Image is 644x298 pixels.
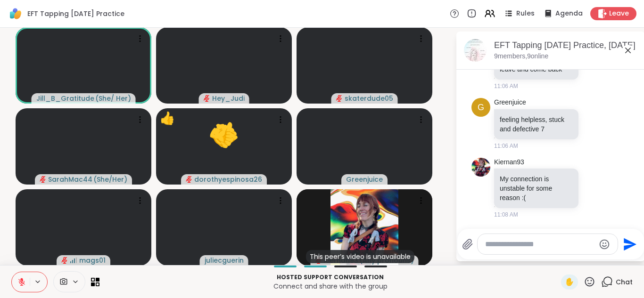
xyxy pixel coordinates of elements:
[609,9,629,18] span: Leave
[485,240,595,249] textarea: Type your message
[27,9,124,18] span: EFT Tapping [DATE] Practice
[346,175,383,184] span: Greenjuice
[61,257,68,264] span: audio-muted
[95,94,131,103] span: ( She/ Her )
[494,52,548,61] p: 9 members, 9 online
[494,158,524,167] a: Kiernan93
[471,158,490,177] img: https://sharewell-space-live.sfo3.digitaloceanspaces.com/user-generated/68274720-81bd-44ac-9e43-a...
[464,39,487,62] img: EFT Tapping Wednesday Practice, Oct 08
[105,273,555,282] p: Hosted support conversation
[494,210,518,219] span: 11:08 AM
[500,115,573,134] p: feeling helpless, stuck and defective 7
[336,95,343,102] span: audio-muted
[599,239,610,250] button: Emoji picker
[516,9,535,18] span: Rules
[330,189,398,266] img: Kiernan93
[345,94,393,103] span: skaterdude05
[205,256,244,265] span: juliecguerin
[565,276,574,288] span: ✋
[79,256,106,265] span: mags01
[494,82,518,90] span: 11:06 AM
[555,9,583,18] span: Agenda
[616,277,633,287] span: Chat
[212,94,245,103] span: Hey_Judi
[105,282,555,291] p: Connect and share with the group
[494,40,637,51] div: EFT Tapping [DATE] Practice, [DATE]
[48,175,92,184] span: SarahMac44
[494,98,526,107] a: Greenjuice
[8,6,24,22] img: ShareWell Logomark
[186,176,192,183] span: audio-muted
[194,175,262,184] span: dorothyespinosa26
[500,174,573,202] p: My connection is unstable for some reason :(
[204,95,210,102] span: audio-muted
[160,109,175,128] div: 👍
[40,176,46,183] span: audio-muted
[93,175,127,184] span: ( She/Her )
[205,115,243,153] button: 👍
[494,142,518,150] span: 11:06 AM
[306,250,414,263] div: This peer’s video is unavailable
[618,234,639,255] button: Send
[478,101,484,114] span: G
[36,94,94,103] span: Jill_B_Gratitude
